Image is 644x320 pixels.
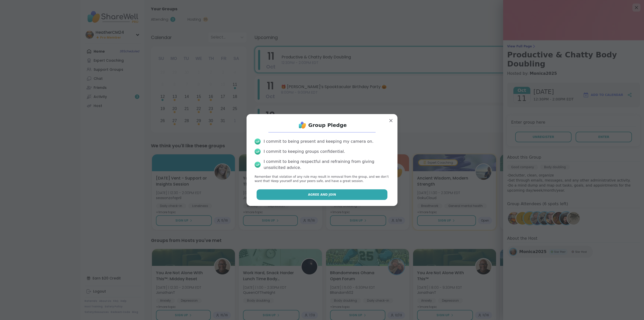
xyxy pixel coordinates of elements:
h1: Group Pledge [308,122,347,129]
img: ShareWell Logo [297,120,307,130]
div: I commit to being respectful and refraining from giving unsolicited advice. [264,159,389,171]
span: Agree and Join [308,192,336,197]
div: I commit to keeping groups confidential. [264,149,345,155]
p: Remember that violation of any rule may result in removal from the group, and we don’t want that!... [255,175,389,183]
div: I commit to being present and keeping my camera on. [264,138,373,145]
button: Agree and Join [257,189,388,200]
